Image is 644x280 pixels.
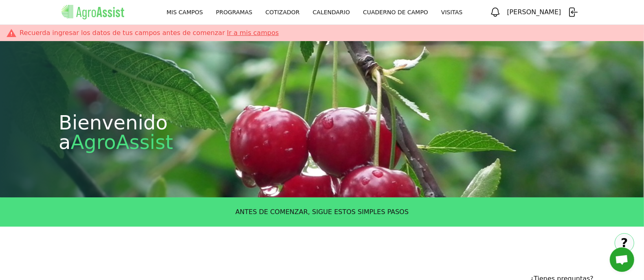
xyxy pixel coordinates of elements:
[20,28,279,38] p: Recuerda ingresar los datos de tus campos antes de comenzar
[70,131,173,153] p: AgroAssist
[435,5,469,20] a: VISITAS
[209,5,259,20] a: PROGRAMAS
[227,29,279,37] span: Ir a mis campos
[306,5,356,20] a: CALENDARIO
[259,5,306,20] a: COTIZADOR
[7,28,16,38] img: Alert icon
[507,7,562,17] h3: [PERSON_NAME]
[62,5,125,20] img: AgroAssist
[615,233,634,253] button: ?
[610,247,634,272] div: Chat abierto
[235,207,409,217] p: ANTES DE COMENZAR, SIGUE ESTOS SIMPLES PASOS
[356,5,435,20] a: CUADERNO DE CAMPO
[59,111,168,153] p: Bienvenido a
[621,236,628,250] span: ?
[160,5,209,20] a: MIS CAMPOS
